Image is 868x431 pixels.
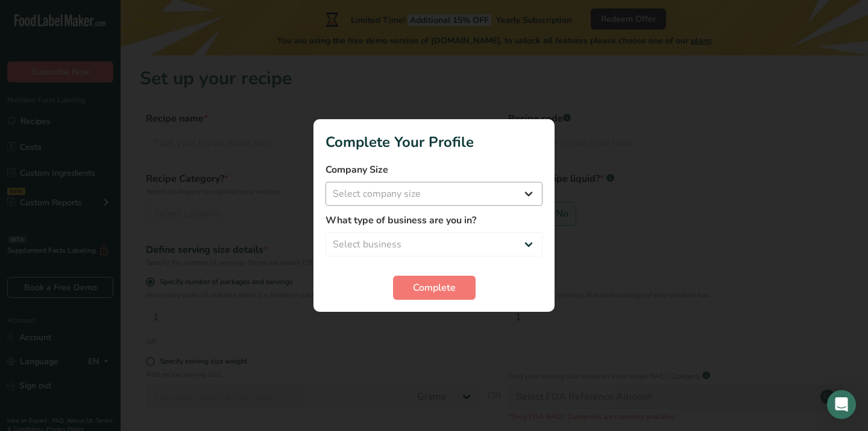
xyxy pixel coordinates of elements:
span: Complete [413,281,456,295]
label: What type of business are you in? [325,213,542,228]
h1: Complete Your Profile [325,131,542,153]
div: Open Intercom Messenger [827,390,856,419]
label: Company Size [325,163,542,177]
button: Complete [393,276,476,300]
